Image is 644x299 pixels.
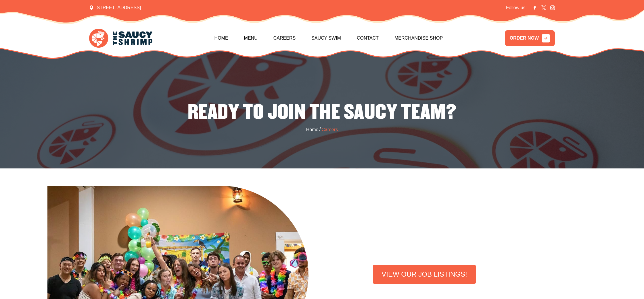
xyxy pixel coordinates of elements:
[4,101,640,125] h2: READY TO JOIN THE SAUCY TEAM?
[244,26,258,51] a: Menu
[357,26,379,51] a: Contact
[506,4,527,11] span: Follow us:
[214,26,228,51] a: Home
[89,4,141,11] span: [STREET_ADDRESS]
[319,126,321,133] span: /
[89,29,152,48] img: logo
[273,26,296,51] a: Careers
[306,126,319,133] a: Home
[505,30,555,46] a: ORDER NOW
[311,26,341,51] a: Saucy Swim
[321,126,338,133] span: Careers
[394,26,443,51] a: Merchandise Shop
[373,265,476,284] a: VIEW OUR JOB LISTINGS!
